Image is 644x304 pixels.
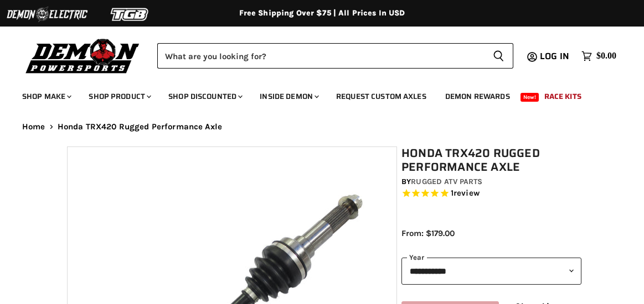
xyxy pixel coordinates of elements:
[437,85,518,108] a: Demon Rewards
[521,93,539,102] span: New!
[451,188,480,198] span: 1 reviews
[401,188,581,200] span: Rated 5.0 out of 5 stars 1 reviews
[540,49,569,63] span: Log in
[576,48,622,64] a: $0.00
[411,177,482,186] a: Rugged ATV Parts
[401,146,581,174] h1: Honda TRX420 Rugged Performance Axle
[14,81,614,108] ul: Main menu
[6,4,89,25] img: Demon Electric Logo 2
[80,85,158,108] a: Shop Product
[484,43,513,69] button: Search
[536,85,590,108] a: Race Kits
[596,51,616,61] span: $0.00
[251,85,326,108] a: Inside Demon
[401,258,581,285] select: year
[454,188,480,198] span: review
[22,36,143,75] img: Demon Powersports
[535,51,576,61] a: Log in
[14,85,78,108] a: Shop Make
[160,85,249,108] a: Shop Discounted
[157,43,484,69] input: Search
[401,176,581,188] div: by
[22,122,45,132] a: Home
[401,228,455,238] span: From: $179.00
[89,4,172,25] img: TGB Logo 2
[58,122,222,132] span: Honda TRX420 Rugged Performance Axle
[328,85,435,108] a: Request Custom Axles
[157,43,513,69] form: Product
